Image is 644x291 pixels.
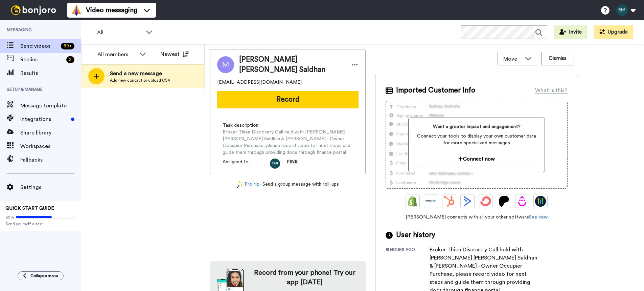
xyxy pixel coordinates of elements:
[20,183,81,191] span: Settings
[97,28,142,37] span: All
[223,122,270,129] span: Task description :
[386,214,568,221] span: [PERSON_NAME] connects with all your other software
[425,196,436,207] img: Ontraport
[287,159,298,169] span: FINR
[97,50,136,59] div: All members
[407,196,418,207] img: Shopify
[554,25,587,39] button: Invite
[18,271,64,280] button: Collapse menu
[20,142,81,150] span: Workspaces
[8,5,59,15] img: bj-logo-header-white.svg
[414,133,539,146] span: Connect your tools to display your own customer data for more specialized messages
[217,91,359,108] button: Record
[414,152,539,166] button: Connect now
[251,268,359,287] h4: Record from your phone! Try our app [DATE]
[20,102,81,110] span: Message template
[396,230,435,240] span: User history
[30,273,58,278] span: Collapse menu
[444,196,455,207] img: Hubspot
[480,196,491,207] img: ConvertKit
[517,196,528,207] img: Drip
[110,78,170,83] span: Add new contact or upload CSV
[20,42,58,50] span: Send videos
[462,196,473,207] img: ActiveCampaign
[71,5,82,16] img: vm-color.svg
[110,69,170,78] span: Send a new message
[20,69,81,77] span: Results
[217,56,234,73] img: Image of Mohamed Jameen Mohamed Saldhan
[237,181,243,188] img: magic-wand.svg
[223,159,270,169] span: Assigned to:
[210,181,366,188] div: - Send a group message with roll-ups
[503,55,522,63] span: Move
[20,129,81,137] span: Share library
[594,25,633,39] button: Upgrade
[217,79,302,86] span: [EMAIL_ADDRESS][DOMAIN_NAME]
[20,115,68,123] span: Integrations
[542,52,574,65] button: Dismiss
[223,129,353,156] span: Broker Thien Discovery Call held with [PERSON_NAME] [PERSON_NAME] Saldhan & [PERSON_NAME] - Owner...
[414,123,539,130] span: Want a greater impact and engagement?
[20,56,64,64] span: Replies
[535,86,568,95] div: What is this?
[5,221,76,227] span: Send yourself a test
[535,196,546,207] img: GoHighLevel
[61,43,74,49] div: 99 +
[5,214,14,220] span: 60%
[155,47,194,61] button: Newest
[396,85,475,96] span: Imported Customer Info
[20,156,81,164] span: Fallbacks
[239,55,344,75] span: [PERSON_NAME] [PERSON_NAME] Saldhan
[237,181,259,188] a: Pro tip
[66,56,74,63] div: 2
[499,196,509,207] img: Patreon
[5,206,54,211] span: QUICK START GUIDE
[529,215,548,220] a: See how
[86,5,137,15] span: Video messaging
[270,159,280,169] img: 81976a1c-630e-4701-9285-d3e146e4d7e6-1708395907.jpg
